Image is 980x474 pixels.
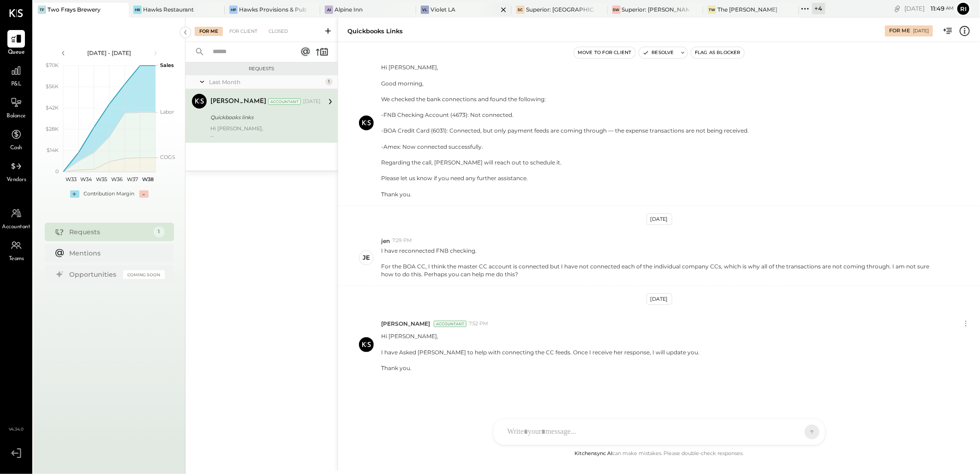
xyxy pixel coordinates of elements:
[96,176,107,182] text: W35
[133,6,142,14] div: HR
[0,237,32,263] a: Teams
[0,158,32,184] a: Vendors
[268,98,301,105] div: Accountant
[6,112,26,121] span: Balance
[904,4,954,13] div: [DATE]
[225,27,262,36] div: For Client
[381,320,430,328] span: [PERSON_NAME]
[913,28,929,34] div: [DATE]
[381,237,390,245] span: jen
[9,255,24,263] span: Teams
[0,205,32,231] a: Accountant
[210,125,321,138] div: Hi [PERSON_NAME],
[526,6,593,13] div: Superior: [GEOGRAPHIC_DATA]
[70,249,160,258] div: Mentions
[303,98,321,105] div: [DATE]
[381,247,943,279] p: I have reconnected FNB checking.
[516,6,525,14] div: SC
[381,262,943,278] div: For the BOA CC, I think the master CC account is connected but I have not connected each of the i...
[210,97,266,106] div: [PERSON_NAME]
[325,6,333,14] div: AI
[646,213,672,225] div: [DATE]
[0,94,32,121] a: Balance
[139,190,149,198] div: -
[0,30,32,57] a: Queue
[8,49,25,57] span: Queue
[335,6,363,13] div: Alpine Inn
[70,190,79,198] div: +
[46,104,59,111] text: $42K
[70,227,149,237] div: Requests
[325,78,333,85] div: 1
[646,293,672,305] div: [DATE]
[70,49,149,57] div: [DATE] - [DATE]
[381,63,749,198] p: Hi [PERSON_NAME], Good morning, We checked the bank connections and found the following: -FNB Che...
[46,126,59,132] text: $28K
[622,6,689,13] div: Superior: [PERSON_NAME]
[469,320,488,328] span: 7:52 PM
[381,348,699,356] div: I have Asked [PERSON_NAME] to help with connecting the CC feeds. Once I receive her response, I w...
[38,6,46,14] div: TF
[80,176,92,182] text: W34
[111,176,123,182] text: W36
[209,78,323,86] div: Last Month
[347,27,403,36] div: Quickbooks links
[574,47,635,58] button: Move to for client
[47,147,59,153] text: $14K
[264,27,293,36] div: Closed
[190,66,333,72] div: Requests
[143,6,194,13] div: Hawks Restaurant
[239,6,306,13] div: Hawks Provisions & Public House
[708,6,716,14] div: TW
[392,237,412,244] span: 7:29 PM
[123,270,165,279] div: Coming Soon
[956,1,971,16] button: Ri
[2,223,30,231] span: Accountant
[48,6,101,13] div: Two Frays Brewery
[210,113,318,122] div: Quickbooks links
[0,126,32,152] a: Cash
[381,332,699,372] p: Hi [PERSON_NAME],
[11,80,22,89] span: P&L
[381,364,699,372] div: Thank you.
[612,6,621,14] div: SW
[893,4,902,13] div: copy link
[717,6,777,13] div: The [PERSON_NAME]
[84,190,135,198] div: Contribution Margin
[812,3,825,14] div: + 4
[434,321,466,327] div: Accountant
[127,176,138,182] text: W37
[160,109,174,115] text: Labor
[10,144,22,152] span: Cash
[6,176,26,184] span: Vendors
[142,176,153,182] text: W38
[55,168,59,175] text: 0
[889,27,910,35] div: For Me
[160,154,175,160] text: COGS
[430,6,455,13] div: Violet LA
[46,83,59,90] text: $56K
[65,176,76,182] text: W33
[70,270,119,279] div: Opportunities
[229,6,238,14] div: HP
[0,62,32,89] a: P&L
[691,47,744,58] button: Flag as Blocker
[639,47,678,58] button: Resolve
[160,62,174,68] text: Sales
[46,62,59,68] text: $70K
[421,6,429,14] div: VL
[154,226,165,237] div: 1
[363,253,370,262] div: je
[195,27,223,36] div: For Me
